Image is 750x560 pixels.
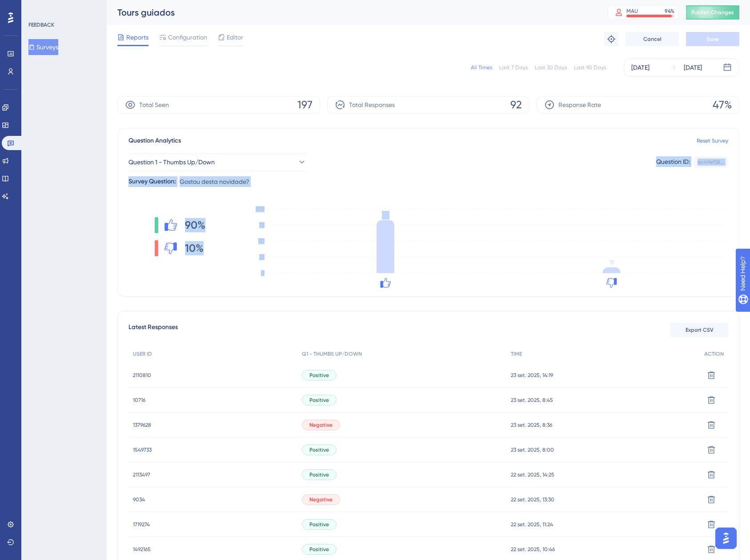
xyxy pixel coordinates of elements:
tspan: 50 [258,238,265,244]
button: Publish Changes [686,5,739,20]
span: Positive [309,471,329,478]
div: [DATE] [684,62,702,73]
span: USER ID [133,350,152,357]
span: Positive [309,372,329,379]
tspan: 75 [259,222,265,228]
tspan: 9 [610,258,614,267]
span: Configuration [168,32,207,43]
span: 10716 [133,397,145,404]
button: Save [686,32,739,46]
button: Question 1 - Thumbs Up/Down [128,153,306,171]
span: Gostou desta novidade? [180,176,249,187]
span: 2113497 [133,471,150,478]
span: 22 set. 2025, 13:30 [511,496,554,503]
tspan: 0 [261,270,265,276]
a: Reset Survey [697,137,728,144]
div: FEEDBACK [28,21,54,28]
span: Question Analytics [128,135,181,146]
span: 197 [297,98,313,112]
span: 1492165 [133,546,151,553]
span: Negative [309,421,333,429]
div: Last 90 Days [574,64,606,71]
span: 9034 [133,496,145,503]
span: Positive [309,446,329,453]
span: 1549733 [133,446,152,453]
div: ec49ef58... [698,159,724,166]
div: Last 7 Days [499,64,528,71]
span: 23 set. 2025, 8:45 [511,397,553,404]
span: 90% [185,218,205,232]
button: Surveys [28,39,58,55]
span: 23 set. 2025, 8:36 [511,421,552,429]
span: Positive [309,546,329,553]
button: Cancel [626,32,679,46]
span: Need Help? [21,2,56,13]
span: ACTION [704,350,724,357]
span: TIME [511,350,522,357]
span: 22 set. 2025, 14:25 [511,471,554,478]
span: 23 set. 2025, 8:00 [511,446,554,453]
div: MAU [626,8,638,15]
tspan: 25 [259,254,265,260]
span: 47% [713,98,732,112]
span: Cancel [643,36,662,43]
tspan: 83 [382,211,389,219]
span: 92 [510,98,522,112]
span: Reports [126,32,148,43]
div: Tours guiados [117,6,586,19]
span: 1379628 [133,421,151,429]
span: Export CSV [686,326,714,334]
div: Question ID: [656,156,690,168]
div: Last 30 Days [535,64,567,71]
div: [DATE] [631,62,650,73]
tspan: 100 [256,206,265,212]
div: All Times [471,64,492,71]
span: Publish Changes [691,9,734,16]
span: Total Seen [139,99,169,110]
div: 94 % [665,8,674,15]
span: Editor [227,32,243,43]
div: Survey Question: [128,176,176,187]
span: 1719274 [133,521,150,528]
button: Export CSV [670,323,728,337]
span: Q1 - THUMBS UP/DOWN [302,350,362,357]
span: 23 set. 2025, 14:19 [511,372,553,379]
span: Positive [309,397,329,404]
span: Response Rate [558,99,601,110]
span: Question 1 - Thumbs Up/Down [128,157,215,167]
span: Positive [309,521,329,528]
span: Negative [309,496,333,503]
span: 22 set. 2025, 11:24 [511,521,553,528]
span: 22 set. 2025, 10:46 [511,546,555,553]
span: 10% [185,241,204,255]
span: 2110810 [133,372,151,379]
span: Save [706,36,719,43]
iframe: UserGuiding AI Assistant Launcher [713,525,739,552]
span: Total Responses [349,99,395,110]
span: Latest Responses [128,322,178,338]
